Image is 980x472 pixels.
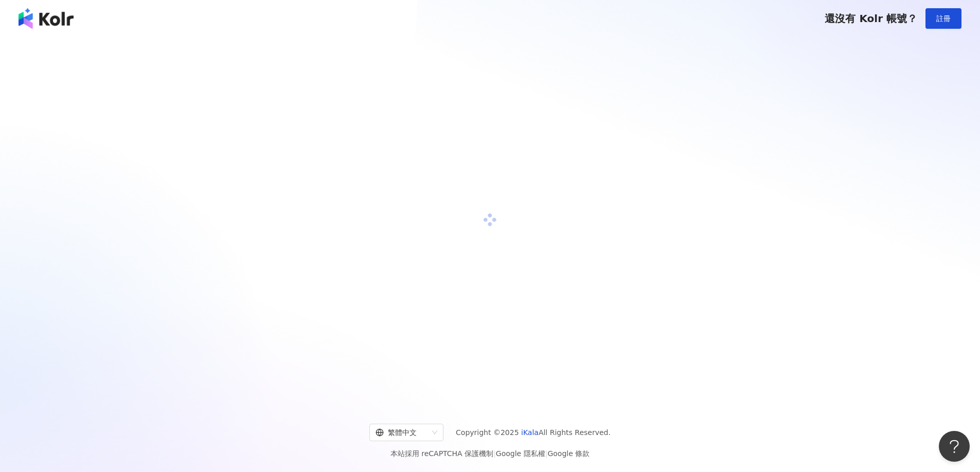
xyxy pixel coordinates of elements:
[390,447,590,460] span: 本站採用 reCAPTCHA 保護機制
[521,428,539,437] a: iKala
[925,8,961,29] button: 註冊
[545,449,548,458] span: |
[825,12,917,25] span: 還沒有 Kolr 帳號？
[936,14,951,23] span: 註冊
[496,449,545,458] a: Google 隱私權
[493,449,496,458] span: |
[939,431,970,462] iframe: Help Scout Beacon - Open
[19,8,74,29] img: logo
[376,424,428,441] div: 繁體中文
[456,426,611,439] span: Copyright © 2025 All Rights Reserved.
[547,449,590,458] a: Google 條款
